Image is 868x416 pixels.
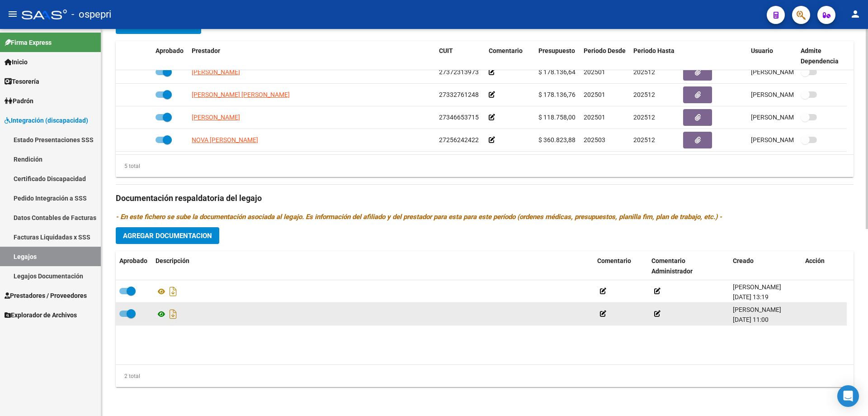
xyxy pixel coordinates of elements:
[116,371,140,381] div: 2 total
[837,385,859,407] div: Open Intercom Messenger
[797,41,847,71] datatable-header-cell: Admite Dependencia
[7,9,18,19] mat-icon: menu
[439,136,479,143] span: 27256242422
[584,47,626,54] span: Periodo Desde
[805,257,825,264] span: Acción
[538,114,576,121] span: $ 118.758,00
[116,161,140,171] div: 5 total
[751,136,822,143] span: [PERSON_NAME] [DATE]
[485,41,535,71] datatable-header-cell: Comentario
[633,68,655,76] span: 202512
[192,136,258,143] span: NOVA [PERSON_NAME]
[435,41,485,71] datatable-header-cell: CUIT
[192,68,240,76] span: [PERSON_NAME]
[116,251,152,281] datatable-header-cell: Aprobado
[5,77,39,86] span: Tesorería
[167,284,179,299] i: Descargar documento
[633,136,655,143] span: 202512
[633,47,675,54] span: Periodo Hasta
[633,91,655,98] span: 202512
[584,114,605,121] span: 202501
[116,192,854,205] h3: Documentación respaldatoria del legajo
[648,251,729,281] datatable-header-cell: Comentario Administrador
[801,47,839,65] span: Admite Dependencia
[802,251,847,281] datatable-header-cell: Acción
[733,316,769,323] span: [DATE] 11:00
[5,310,77,320] span: Explorador de Archivos
[751,47,773,54] span: Usuario
[633,114,655,121] span: 202512
[747,41,797,71] datatable-header-cell: Usuario
[439,114,479,121] span: 27346653715
[5,38,52,48] span: Firma Express
[733,306,781,313] span: [PERSON_NAME]
[751,114,822,121] span: [PERSON_NAME] [DATE]
[751,91,822,98] span: [PERSON_NAME] [DATE]
[439,47,453,54] span: CUIT
[71,5,111,24] span: - ospepri
[651,257,693,275] span: Comentario Administrador
[167,307,179,321] i: Descargar documento
[439,91,479,98] span: 27332761248
[733,293,769,301] span: [DATE] 13:19
[156,47,184,54] span: Aprobado
[192,91,290,98] span: [PERSON_NAME] [PERSON_NAME]
[119,257,147,264] span: Aprobado
[152,41,188,71] datatable-header-cell: Aprobado
[584,68,605,76] span: 202501
[630,41,679,71] datatable-header-cell: Periodo Hasta
[850,9,861,19] mat-icon: person
[192,114,240,121] span: [PERSON_NAME]
[5,291,87,301] span: Prestadores / Proveedores
[116,213,722,221] i: - En este fichero se sube la documentación asociada al legajo. Es información del afiliado y del ...
[733,257,754,264] span: Creado
[538,136,576,143] span: $ 360.823,88
[751,68,822,76] span: [PERSON_NAME] [DATE]
[729,251,802,281] datatable-header-cell: Creado
[594,251,648,281] datatable-header-cell: Comentario
[538,91,576,98] span: $ 178.136,76
[535,41,580,71] datatable-header-cell: Presupuesto
[188,41,435,71] datatable-header-cell: Prestador
[192,47,220,54] span: Prestador
[123,232,212,240] span: Agregar Documentacion
[489,47,523,54] span: Comentario
[538,68,576,76] span: $ 178.136,64
[538,47,575,54] span: Presupuesto
[5,57,28,67] span: Inicio
[439,68,479,76] span: 27372313973
[5,115,88,125] span: Integración (discapacidad)
[116,227,219,244] button: Agregar Documentacion
[5,96,33,106] span: Padrón
[152,251,594,281] datatable-header-cell: Descripción
[584,136,605,143] span: 202503
[584,91,605,98] span: 202501
[156,257,189,264] span: Descripción
[597,257,631,264] span: Comentario
[580,41,630,71] datatable-header-cell: Periodo Desde
[733,283,781,291] span: [PERSON_NAME]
